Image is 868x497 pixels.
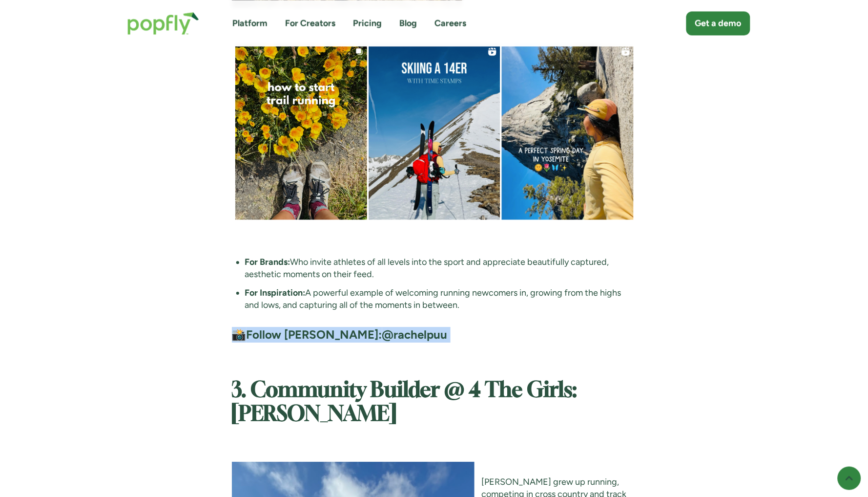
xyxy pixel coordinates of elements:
strong: For Inspiration: [245,287,306,298]
p: ‍ [232,451,637,463]
h4: 📸 [232,327,637,343]
a: Get a demo [686,11,750,35]
a: Careers [434,17,466,29]
div: Get a demo [695,17,742,29]
a: For Creators [285,17,335,29]
p: ‍ [232,427,637,439]
li: A powerful example of welcoming running newcomers in, growing from the highs and lows, and captur... [245,287,637,311]
a: Blog [399,17,417,29]
a: Pricing [353,17,382,29]
a: @rachelpuu [382,327,448,342]
strong: [PERSON_NAME] [232,405,397,425]
strong: For Brands: [245,257,290,267]
a: Platform [232,17,268,29]
strong: Follow [PERSON_NAME]: [247,327,382,342]
strong: 3. Community Builder @ 4 The Girls: [232,381,578,401]
p: ‍ [232,355,637,367]
li: Who invite athletes of all levels into the sport and appreciate beautifully captured, aesthetic m... [245,256,637,281]
a: home [118,2,209,44]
